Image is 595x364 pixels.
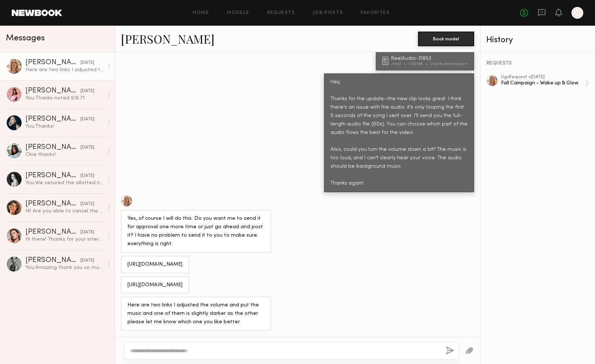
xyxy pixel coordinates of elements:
[6,34,45,43] span: Messages
[80,201,94,208] div: [DATE]
[382,56,470,66] a: ReelAudio-31853.mp31.08 MBClick to download
[80,257,94,264] div: [DATE]
[25,66,104,73] div: Here are two links I adjusted the volume and put the music and one of them is slightly darker as ...
[25,59,80,66] div: [PERSON_NAME]
[418,35,474,41] a: Book model
[25,116,80,123] div: [PERSON_NAME]
[486,61,589,66] div: REQUESTS
[486,36,589,44] div: History
[25,229,80,236] div: [PERSON_NAME]
[80,116,94,123] div: [DATE]
[331,78,468,188] div: Hey, Thanks for the update—the new clip looks great. I think there’s an issue with the audio: it’...
[571,7,583,19] a: C
[501,75,585,80] div: ugc Request • [DATE]
[361,11,390,15] a: Favorites
[127,301,264,327] div: Here are two links I adjusted the volume and put the music and one of them is slightly darker as ...
[80,59,94,66] div: [DATE]
[25,151,104,158] div: Okie thanks!
[193,11,209,15] a: Home
[501,75,589,92] a: ugcRequest •[DATE]Fall Campaign - Wake up & Glow
[127,261,183,269] div: [URL][DOMAIN_NAME]
[25,95,104,102] div: You: Thanks noted $18.71
[25,200,80,208] div: [PERSON_NAME]
[313,11,343,15] a: Job Posts
[80,88,94,95] div: [DATE]
[121,31,214,47] a: [PERSON_NAME]
[501,80,585,87] div: Fall Campaign - Wake up & Glow
[25,87,80,95] div: [PERSON_NAME]
[80,229,94,236] div: [DATE]
[25,123,104,130] div: You: Thanks!
[80,144,94,151] div: [DATE]
[227,11,249,15] a: Models
[25,172,80,179] div: [PERSON_NAME]
[267,11,295,15] a: Requests
[25,179,104,186] div: You: We secured the allotted number of partnerships. I will reach out if we need additional conte...
[25,208,104,215] div: Hi! Are you able to cancel the job please? Just want to make sure you don’t send products my way....
[408,62,430,66] div: 1.08 MB
[25,144,80,151] div: [PERSON_NAME]
[25,264,104,271] div: You: Amazing thank you so much [PERSON_NAME]
[127,281,183,290] div: [URL][DOMAIN_NAME]
[391,56,470,61] div: ReelAudio-31853
[80,172,94,179] div: [DATE]
[127,215,264,248] div: Yes, of course I will do this. Do you want me to send it for approval one more time or just go ah...
[430,62,468,66] div: Click to download
[25,236,104,243] div: Hi there! Thanks for your interest :) Is there any flexibility in the budget? Typically for an ed...
[391,62,408,66] div: .mp3
[25,257,80,264] div: [PERSON_NAME]
[418,32,474,46] button: Book model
